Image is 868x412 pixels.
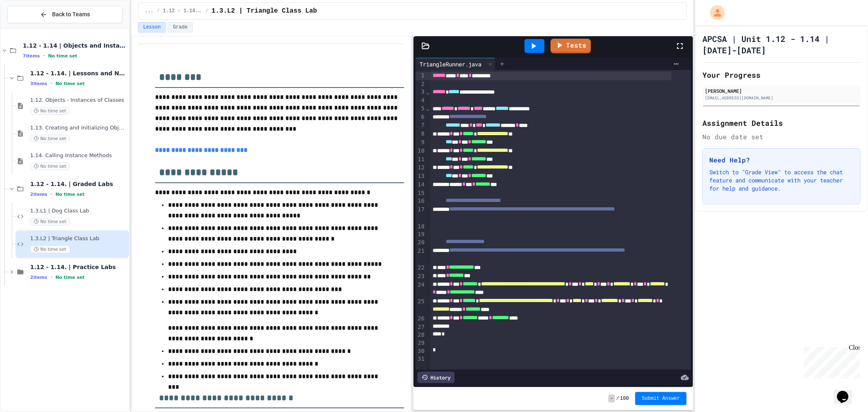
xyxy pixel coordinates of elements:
[168,22,193,33] button: Grade
[702,69,861,81] h2: Your Progress
[415,80,426,88] div: 2
[635,392,687,405] button: Submit Answer
[415,264,426,272] div: 22
[30,135,70,142] span: No time set
[415,147,426,156] div: 10
[23,42,127,49] span: 1.12 - 1.14 | Objects and Instances of Classes
[157,8,160,14] span: /
[709,168,854,193] p: Switch to "Grade View" to access the chat feature and communicate with your teacher for help and ...
[415,72,426,80] div: 1
[30,162,70,170] span: No time set
[415,138,426,147] div: 9
[30,125,127,131] span: 1.13. Creating and Initializing Objects: Constructors
[415,230,426,239] div: 19
[551,39,591,53] a: Tests
[415,298,426,315] div: 25
[415,181,426,189] div: 14
[30,218,70,226] span: No time set
[206,8,208,14] span: /
[52,10,90,19] span: Back to Teams
[43,53,45,59] span: •
[834,379,860,404] iframe: chat widget
[418,372,455,383] div: History
[800,344,860,379] iframe: chat widget
[55,275,85,280] span: No time set
[30,192,47,197] span: 2 items
[415,172,426,181] div: 13
[415,60,485,68] div: TriangleRunner.java
[709,155,854,165] h3: Need Help?
[415,189,426,197] div: 15
[3,3,56,52] div: Chat with us now!Close
[608,394,614,403] span: -
[620,395,629,402] span: 100
[415,323,426,331] div: 27
[702,117,861,129] h2: Assignment Details
[7,6,122,23] button: Back to Teams
[415,347,426,355] div: 30
[55,192,85,197] span: No time set
[415,164,426,172] div: 12
[415,156,426,164] div: 11
[415,113,426,122] div: 6
[426,105,430,112] span: Fold line
[48,53,77,59] span: No time set
[617,395,619,402] span: /
[212,6,317,16] span: 1.3.L2 | Triangle Class Lab
[30,107,70,115] span: No time set
[702,3,727,22] div: My Account
[415,247,426,264] div: 21
[415,121,426,130] div: 7
[415,130,426,138] div: 8
[705,87,858,94] div: [PERSON_NAME]
[30,275,47,280] span: 2 items
[30,70,127,77] span: 1.12 - 1.14. | Lessons and Notes
[23,53,40,59] span: 7 items
[50,274,52,281] span: •
[705,95,858,101] div: [EMAIL_ADDRESS][DOMAIN_NAME]
[415,58,496,70] div: TriangleRunner.java
[415,88,426,96] div: 3
[426,89,430,95] span: Fold line
[702,132,861,142] div: No due date set
[30,235,127,242] span: 1.3.L2 | Triangle Class Lab
[415,272,426,281] div: 23
[30,152,127,159] span: 1.14. Calling Instance Methods
[138,22,166,33] button: Lesson
[415,331,426,339] div: 28
[50,191,52,197] span: •
[642,395,680,402] span: Submit Answer
[415,339,426,347] div: 29
[415,239,426,247] div: 20
[50,80,52,87] span: •
[145,8,154,14] span: ...
[415,197,426,206] div: 16
[415,206,426,223] div: 17
[30,81,47,86] span: 3 items
[415,315,426,323] div: 26
[30,208,127,215] span: 1.3.L1 | Dog Class Lab
[415,355,426,363] div: 31
[30,263,127,271] span: 1.12 - 1.14. | Practice Labs
[415,281,426,298] div: 24
[30,97,127,104] span: 1.12. Objects - Instances of Classes
[702,33,861,56] h1: APCSA | Unit 1.12 - 1.14 | [DATE]-[DATE]
[163,8,202,14] span: 1.12 - 1.14. | Graded Labs
[55,81,85,86] span: No time set
[30,180,127,188] span: 1.12 - 1.14. | Graded Labs
[30,245,70,253] span: No time set
[415,105,426,113] div: 5
[415,96,426,105] div: 4
[415,223,426,231] div: 18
